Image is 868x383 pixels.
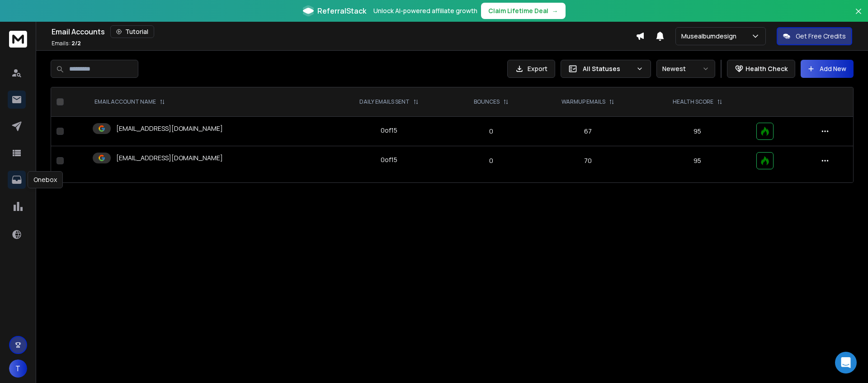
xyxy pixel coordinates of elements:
[552,6,558,15] span: →
[381,155,397,164] div: 0 of 15
[381,126,397,135] div: 0 of 15
[474,98,500,105] p: BOUNCES
[9,359,27,378] button: T
[71,39,81,47] span: 2 / 2
[116,153,223,163] p: [EMAIL_ADDRESS][DOMAIN_NAME]
[727,60,795,78] button: Health Check
[52,40,81,47] p: Emails :
[745,64,788,73] p: Health Check
[532,117,644,146] td: 67
[456,156,527,165] p: 0
[110,25,154,38] button: Tutorial
[853,5,864,27] button: Close banner
[673,98,713,105] p: HEALTH SCORE
[373,6,477,15] p: Unlock AI-powered affiliate growth
[644,117,751,146] td: 95
[507,60,555,78] button: Export
[317,5,366,16] span: ReferralStack
[52,25,636,38] div: Email Accounts
[532,146,644,176] td: 70
[94,98,165,105] div: EMAIL ACCOUNT NAME
[28,171,63,188] div: Onebox
[583,64,632,73] p: All Statuses
[835,352,857,373] div: Open Intercom Messenger
[656,60,715,78] button: Newest
[644,146,751,176] td: 95
[801,60,854,78] button: Add New
[359,98,410,105] p: DAILY EMAILS SENT
[116,124,223,133] p: [EMAIL_ADDRESS][DOMAIN_NAME]
[681,32,740,41] p: Musealbumdesign
[777,27,852,45] button: Get Free Credits
[796,32,846,41] p: Get Free Credits
[481,3,566,19] button: Claim Lifetime Deal→
[561,98,605,105] p: WARMUP EMAILS
[456,127,527,136] p: 0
